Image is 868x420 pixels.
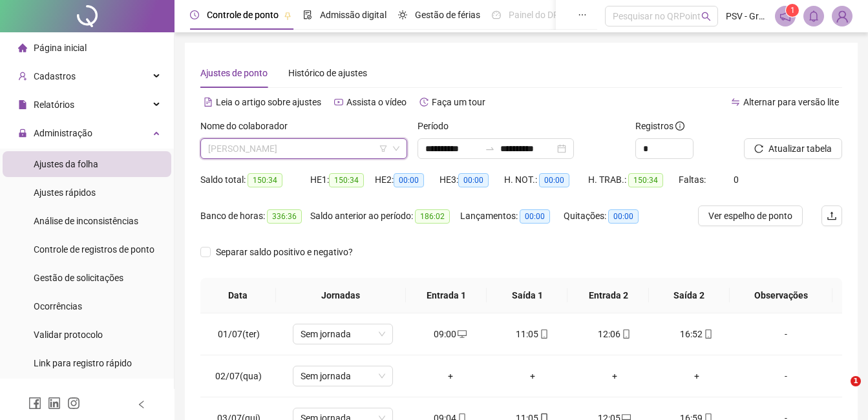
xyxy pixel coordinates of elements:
span: 00:00 [520,209,550,224]
span: Controle de ponto [207,10,279,20]
span: clock-circle [190,10,199,19]
span: Registros [635,119,684,133]
span: down [392,145,400,152]
div: 16:52 [666,327,727,341]
span: 1 [790,6,795,15]
th: Data [200,278,276,313]
span: 02/07(qua) [215,371,262,381]
span: pushpin [284,12,291,19]
span: Ajustes rápidos [34,187,96,198]
span: sun [398,10,407,19]
span: 00:00 [608,209,639,224]
th: Entrada 2 [567,278,648,313]
span: Gestão de solicitações [34,273,123,283]
button: Atualizar tabela [744,138,842,159]
button: Ver espelho de ponto [698,205,803,226]
div: Banco de horas: [200,209,310,224]
span: PSV - Grupo PSV [726,9,767,23]
span: Ajustes de ponto [200,68,268,78]
div: Quitações: [564,209,654,224]
div: + [584,369,645,383]
span: Sem jornada [301,366,385,386]
span: home [18,43,27,52]
span: dashboard [492,10,501,19]
div: H. TRAB.: [588,173,679,187]
span: Ajustes da folha [34,159,98,169]
div: - [748,369,824,383]
div: Saldo anterior ao período: [310,209,460,224]
span: 186:02 [415,209,450,224]
span: Análise de inconsistências [34,216,138,226]
span: Faltas: [679,174,708,185]
span: reload [754,144,763,153]
span: facebook [28,397,41,410]
span: 150:34 [248,173,282,187]
div: Saldo total: [200,173,310,187]
div: 09:00 [419,327,481,341]
div: 11:05 [502,327,563,341]
span: info-circle [675,121,684,131]
div: HE 2: [375,173,439,187]
span: user-add [18,72,27,81]
span: RENATO DA SILVA JUNIOR [208,139,399,158]
span: file-done [303,10,312,19]
span: bell [808,10,820,22]
label: Nome do colaborador [200,119,296,133]
span: mobile [620,330,631,339]
span: upload [827,211,837,221]
span: swap-right [485,143,495,154]
span: to [485,143,495,154]
span: mobile [538,330,549,339]
span: Histórico de ajustes [288,68,367,78]
span: Administração [34,128,92,138]
span: Cadastros [34,71,76,81]
span: 150:34 [628,173,663,187]
span: ellipsis [578,10,587,19]
span: youtube [334,98,343,107]
span: Ver espelho de ponto [708,209,792,223]
span: history [419,98,429,107]
span: Link para registro rápido [34,358,132,368]
span: Painel do DP [509,10,559,20]
th: Saída 1 [487,278,567,313]
span: file [18,100,27,109]
span: search [701,12,711,21]
span: Observações [740,288,822,302]
div: HE 3: [439,173,504,187]
span: Validar protocolo [34,330,103,340]
span: swap [731,98,740,107]
span: lock [18,129,27,138]
span: Admissão digital [320,10,386,20]
span: Controle de registros de ponto [34,244,154,255]
span: 00:00 [394,173,424,187]
span: Ocorrências [34,301,82,311]
img: 86965 [832,6,852,26]
span: Sem jornada [301,324,385,344]
div: H. NOT.: [504,173,588,187]
span: Assista o vídeo [346,97,407,107]
div: HE 1: [310,173,375,187]
span: instagram [67,397,80,410]
th: Saída 2 [649,278,730,313]
div: + [419,369,481,383]
span: 01/07(ter) [218,329,260,339]
span: Alternar para versão lite [743,97,839,107]
span: 0 [734,174,739,185]
div: + [502,369,563,383]
span: filter [379,145,387,152]
div: + [666,369,727,383]
div: - [748,327,824,341]
span: Atualizar tabela [768,142,832,156]
th: Observações [730,278,832,313]
span: notification [779,10,791,22]
div: 12:06 [584,327,645,341]
label: Período [418,119,457,133]
span: Separar saldo positivo e negativo? [211,245,358,259]
span: desktop [456,330,467,339]
th: Jornadas [276,278,407,313]
span: 00:00 [458,173,489,187]
span: file-text [204,98,213,107]
span: linkedin [48,397,61,410]
span: 336:36 [267,209,302,224]
span: 150:34 [329,173,364,187]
